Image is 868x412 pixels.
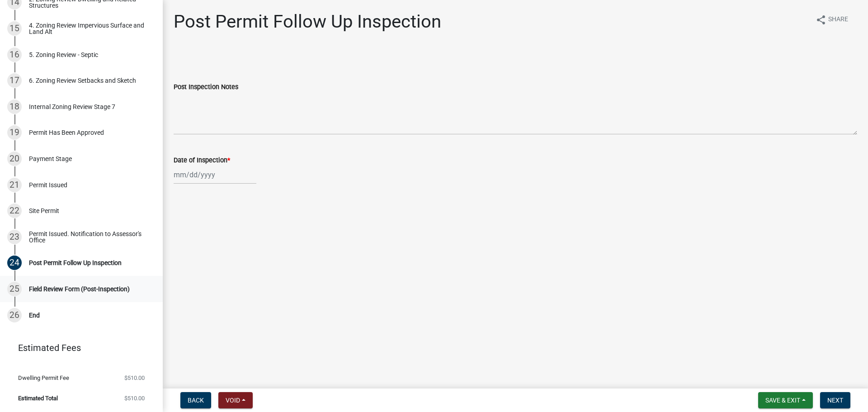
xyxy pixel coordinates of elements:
span: Dwelling Permit Fee [18,375,69,381]
span: $510.00 [124,375,145,381]
span: Estimated Total [18,395,58,401]
button: Next [820,392,850,408]
label: Post Inspection Notes [174,84,238,90]
div: Payment Stage [29,156,72,162]
div: End [29,312,40,318]
div: 4. Zoning Review Impervious Surface and Land Alt [29,22,148,35]
div: 25 [7,282,22,296]
div: Internal Zoning Review Stage 7 [29,104,115,110]
div: 21 [7,178,22,192]
input: mm/dd/yyyy [174,166,256,184]
label: Date of Inspection [174,157,230,164]
div: 15 [7,21,22,36]
div: 18 [7,99,22,114]
div: 5. Zoning Review - Septic [29,52,98,58]
h1: Post Permit Follow Up Inspection [174,11,441,33]
span: Next [827,397,843,404]
a: Estimated Fees [7,339,148,357]
button: Back [180,392,211,408]
div: 22 [7,204,22,218]
button: Void [218,392,253,408]
i: share [816,14,826,25]
button: Save & Exit [758,392,813,408]
div: 6. Zoning Review Setbacks and Sketch [29,77,136,84]
span: Back [188,397,204,404]
div: 17 [7,73,22,88]
div: 20 [7,152,22,166]
div: Field Review Form (Post-Inspection) [29,286,130,292]
div: Permit Issued [29,182,67,188]
button: shareShare [808,11,855,28]
div: 23 [7,230,22,244]
div: 16 [7,47,22,62]
span: Void [226,397,240,404]
div: Post Permit Follow Up Inspection [29,260,122,266]
div: 24 [7,256,22,270]
div: 26 [7,308,22,322]
span: Save & Exit [765,397,800,404]
div: Permit Issued. Notification to Assessor's Office [29,231,148,243]
span: $510.00 [124,395,145,401]
span: Share [828,14,848,25]
div: Site Permit [29,208,59,214]
div: 19 [7,125,22,140]
div: Permit Has Been Approved [29,129,104,136]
